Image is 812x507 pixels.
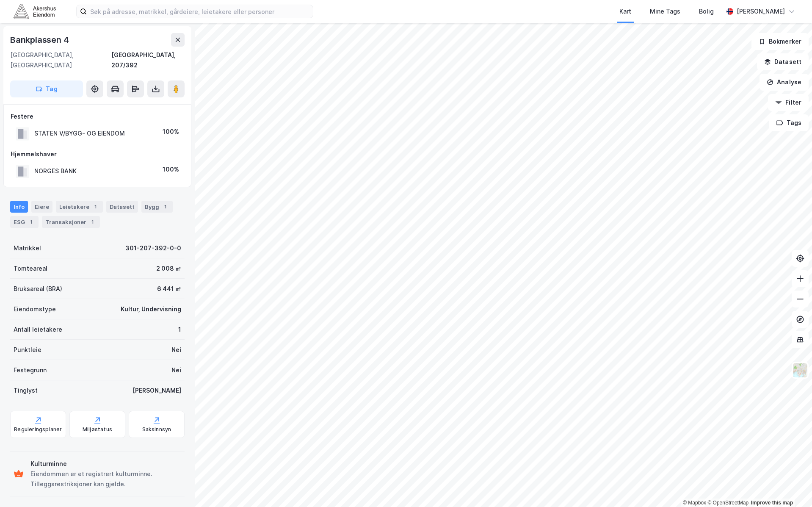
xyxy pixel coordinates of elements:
button: Datasett [757,53,809,70]
div: 100% [163,164,179,175]
button: Tag [10,80,83,97]
div: 1 [178,324,181,335]
div: STATEN V/BYGG- OG EIENDOM [34,128,125,139]
button: Analyse [760,74,809,91]
div: Datasett [106,201,138,213]
div: Hjemmelshaver [11,149,184,159]
div: [PERSON_NAME] [133,385,181,396]
div: 1 [161,202,169,211]
div: Eiendommen er et registrert kulturminne. Tilleggsrestriksjoner kan gjelde. [30,469,181,489]
button: Bokmerker [751,33,809,50]
div: 301-207-392-0-0 [125,243,181,253]
div: Kultur, Undervisning [121,304,181,314]
div: Mine Tags [650,6,680,17]
div: Eiere [31,201,52,213]
div: 6 441 ㎡ [157,284,181,294]
div: Tomteareal [14,263,47,274]
div: Bankplassen 4 [10,33,70,47]
input: Søk på adresse, matrikkel, gårdeiere, leietakere eller personer [87,5,313,18]
div: 1 [91,202,99,211]
div: Nei [171,365,181,375]
div: 2 008 ㎡ [156,263,181,274]
div: Leietakere [56,201,103,213]
div: Saksinnsyn [142,426,171,433]
div: Transaksjoner [42,216,100,228]
div: Matrikkel [14,243,41,253]
img: Z [792,362,808,378]
div: Miljøstatus [83,426,112,433]
div: Festegrunn [14,365,47,375]
div: 1 [88,218,97,226]
div: Antall leietakere [14,324,62,335]
div: [PERSON_NAME] [737,6,785,17]
div: Nei [171,345,181,355]
a: Improve this map [751,500,793,506]
div: Info [10,201,28,213]
div: 1 [27,218,35,226]
button: Tags [769,114,809,131]
div: Bygg [141,201,173,213]
div: Kulturminne [30,459,181,469]
div: Eiendomstype [14,304,56,314]
div: 100% [163,127,179,137]
div: Kart [619,6,631,17]
button: Filter [768,94,809,111]
img: akershus-eiendom-logo.9091f326c980b4bce74ccdd9f866810c.svg [14,4,56,19]
div: NORGES BANK [34,166,77,176]
div: Tinglyst [14,385,38,396]
div: [GEOGRAPHIC_DATA], 207/392 [111,50,185,70]
div: Punktleie [14,345,41,355]
div: Reguleringsplaner [14,426,62,433]
div: Festere [11,111,184,122]
div: Kontrollprogram for chat [770,466,812,507]
iframe: Chat Widget [770,466,812,507]
div: Bolig [699,6,714,17]
div: Bruksareal (BRA) [14,284,62,294]
a: OpenStreetMap [707,500,748,506]
div: ESG [10,216,39,228]
a: Mapbox [683,500,706,506]
div: [GEOGRAPHIC_DATA], [GEOGRAPHIC_DATA] [10,50,111,70]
